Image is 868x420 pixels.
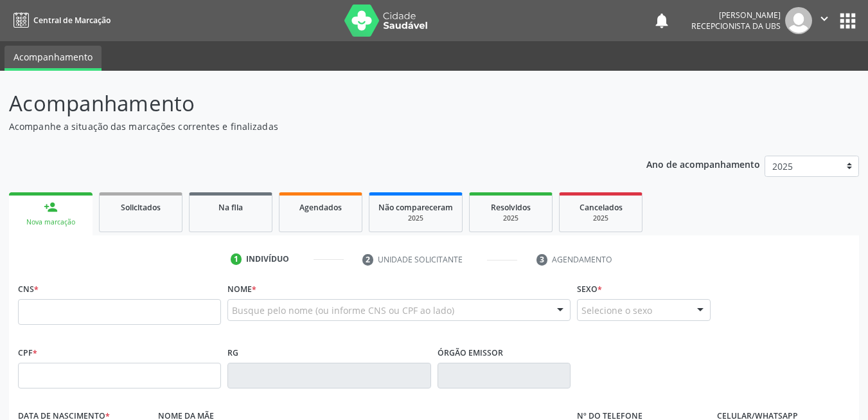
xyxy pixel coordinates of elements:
label: Nome [227,279,256,299]
span: Na fila [218,202,243,213]
label: CNS [18,279,39,299]
p: Acompanhamento [9,87,604,120]
i:  [817,12,831,26]
span: Central de Marcação [33,15,111,26]
button:  [812,7,837,34]
label: Órgão emissor [438,343,503,363]
span: Agendados [299,202,342,213]
p: Ano de acompanhamento [646,156,760,172]
div: Nova marcação [18,217,84,227]
a: Acompanhamento [4,46,102,71]
div: person_add [44,200,58,214]
div: [PERSON_NAME] [691,10,781,21]
div: 1 [231,253,242,265]
p: Acompanhe a situação das marcações correntes e finalizadas [9,120,604,133]
span: Busque pelo nome (ou informe CNS ou CPF ao lado) [232,304,454,317]
div: 2025 [479,214,543,223]
span: Selecione o sexo [581,304,652,317]
button: notifications [653,12,671,30]
label: CPF [18,343,37,363]
label: Sexo [577,279,602,299]
label: RG [227,343,238,363]
img: img [785,7,812,34]
div: 2025 [378,214,453,223]
a: Central de Marcação [9,10,111,31]
span: Cancelados [580,202,623,213]
div: 2025 [569,214,633,223]
span: Resolvidos [491,202,531,213]
span: Recepcionista da UBS [691,21,781,32]
div: Indivíduo [246,253,289,265]
span: Não compareceram [378,202,453,213]
span: Solicitados [121,202,161,213]
button: apps [837,10,859,32]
